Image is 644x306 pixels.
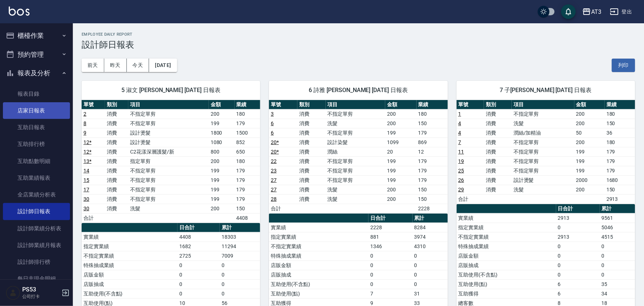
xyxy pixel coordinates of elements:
td: 消費 [105,166,128,175]
td: 消費 [297,147,326,156]
a: 設計師日報表 [3,203,70,220]
td: 合計 [82,213,105,223]
a: 26 [458,177,464,183]
td: 180 [417,109,448,119]
a: 27 [271,187,277,192]
td: 消費 [105,185,128,194]
td: 2228 [368,223,412,232]
td: 199 [385,128,417,138]
td: 特殊抽成業績 [269,251,368,261]
td: 消費 [105,175,128,185]
td: 實業績 [269,223,368,232]
th: 金額 [209,100,235,110]
th: 業績 [417,100,448,110]
a: 27 [271,177,277,183]
a: 14 [83,168,89,174]
td: 設計燙髮 [128,128,209,138]
a: 店家日報表 [3,102,70,119]
td: 200 [209,204,235,213]
td: 洗髮 [512,119,574,128]
td: 潤絲/加精油 [512,128,574,138]
td: 179 [235,175,261,185]
td: 199 [574,147,605,156]
td: 881 [368,232,412,242]
td: 20 [385,147,417,156]
td: 0 [220,270,260,279]
a: 4 [458,130,461,136]
td: 消費 [105,147,128,156]
a: 4 [458,120,461,126]
button: 登出 [607,5,635,19]
td: 不指定單剪 [512,156,574,166]
td: 0 [556,261,600,270]
td: 2228 [417,204,448,213]
div: AT3 [591,7,601,16]
td: 指定實業績 [82,242,177,251]
td: 特殊抽成業績 [82,261,177,270]
a: 23 [271,168,277,174]
button: 報表及分析 [3,64,70,83]
td: 0 [556,242,600,251]
td: 消費 [484,156,512,166]
td: 洗髮 [326,185,386,194]
td: 0 [413,261,448,270]
a: 8 [83,120,86,126]
td: 0 [177,261,220,270]
td: 180 [605,109,635,119]
button: 前天 [82,59,104,72]
th: 項目 [326,100,386,110]
td: 150 [417,194,448,204]
button: 今天 [127,59,149,72]
td: 199 [209,166,235,175]
td: 消費 [484,166,512,175]
td: 7 [368,289,412,298]
td: 1682 [177,242,220,251]
td: 0 [413,251,448,261]
td: 1800 [209,128,235,138]
td: 不指定單剪 [512,166,574,175]
td: 消費 [297,194,326,204]
td: 0 [600,261,635,270]
td: 消費 [484,147,512,156]
td: 3974 [413,232,448,242]
td: 150 [605,185,635,194]
td: 0 [556,223,600,232]
td: 199 [209,185,235,194]
td: 200 [574,138,605,147]
button: 昨天 [104,59,127,72]
th: 業績 [605,100,635,110]
td: 150 [235,204,261,213]
td: 800 [209,147,235,156]
td: 不指定單剪 [326,109,386,119]
a: 30 [83,206,89,211]
td: 不指定單剪 [326,128,386,138]
a: 互助排行榜 [3,136,70,152]
td: 0 [556,270,600,279]
td: 199 [209,194,235,204]
td: 0 [177,270,220,279]
button: 列印 [612,59,635,72]
td: 0 [368,251,412,261]
td: 消費 [105,128,128,138]
a: 設計師業績月報表 [3,237,70,254]
td: 7009 [220,251,260,261]
td: 4408 [177,232,220,242]
a: 互助業績報表 [3,170,70,186]
th: 累計 [220,223,260,233]
td: 不指定單剪 [326,166,386,175]
td: 12 [417,147,448,156]
a: 設計師排行榜 [3,254,70,270]
th: 類別 [105,100,128,110]
td: 潤絲 [326,147,386,156]
td: 洗髮 [326,119,386,128]
td: 不指定單剪 [128,166,209,175]
td: 不指定單剪 [128,194,209,204]
span: 5 淑文 [PERSON_NAME] [DATE] 日報表 [90,87,251,94]
span: 7 子[PERSON_NAME] [DATE] 日報表 [465,87,627,94]
th: 日合計 [177,223,220,233]
td: 店販抽成 [457,261,556,270]
td: 消費 [484,185,512,194]
button: AT3 [579,4,604,19]
td: 0 [600,251,635,261]
td: 35 [600,279,635,289]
